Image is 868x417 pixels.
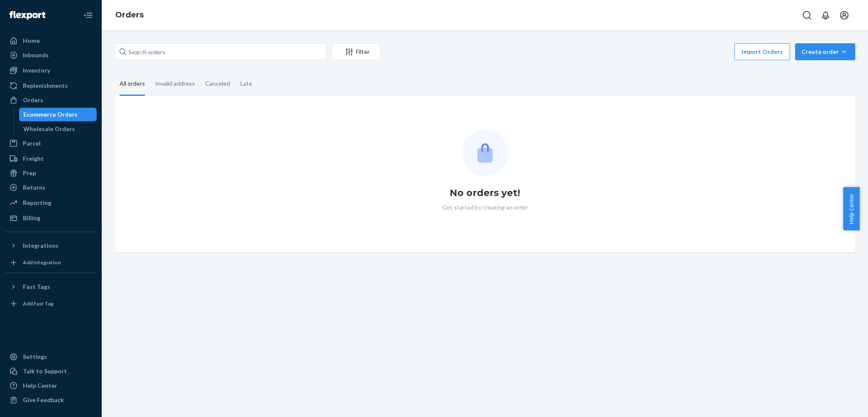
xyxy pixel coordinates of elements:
div: Canceled [205,73,230,95]
button: Give Feedback [5,393,97,407]
div: Give Feedback [23,396,64,404]
div: Inbounds [23,51,49,59]
div: Inventory [23,66,50,75]
div: Reporting [23,199,51,207]
a: Settings [5,350,97,364]
div: Integrations [23,241,58,250]
button: Import Orders [734,43,790,60]
a: Add Fast Tag [5,297,97,311]
div: Prep [23,169,36,177]
a: Talk to Support [5,364,97,378]
a: Replenishments [5,79,97,92]
div: Help Center [23,381,57,390]
ol: breadcrumbs [108,3,150,28]
a: Returns [5,181,97,194]
div: Returns [23,183,45,192]
button: Help Center [843,187,860,230]
a: Freight [5,152,97,165]
div: Replenishments [23,81,68,90]
input: Search orders [114,43,326,60]
a: Inbounds [5,48,97,62]
div: Freight [23,154,44,163]
a: Billing [5,211,97,225]
div: Wholesale Orders [23,125,75,133]
div: Ecommerce Orders [23,110,78,119]
div: Invalid address [155,73,195,95]
div: Late [240,73,252,95]
button: Fast Tags [5,280,97,294]
a: Ecommerce Orders [19,108,97,121]
button: Open Search Box [798,7,815,24]
div: Home [23,36,40,45]
button: Open account menu [836,7,853,24]
button: Filter [331,43,381,60]
h1: No orders yet! [450,186,520,200]
button: Close Navigation [80,7,97,24]
a: Add Integration [5,256,97,269]
a: Home [5,34,97,48]
a: Orders [5,93,97,107]
img: Flexport logo [9,11,45,20]
a: Parcel [5,137,97,150]
a: Inventory [5,64,97,77]
a: Reporting [5,196,97,210]
a: Help Center [5,379,97,392]
div: Parcel [23,139,41,148]
p: Get started by creating an order [442,203,528,212]
div: Fast Tags [23,283,50,291]
div: Talk to Support [23,367,67,375]
div: Billing [23,214,40,222]
div: Add Fast Tag [23,300,53,307]
a: Wholesale Orders [19,122,97,136]
a: Prep [5,166,97,180]
img: Empty list [462,130,508,176]
div: All orders [120,73,145,96]
div: Settings [23,353,47,361]
a: Orders [115,10,144,20]
button: Open notifications [817,7,834,24]
div: Add Integration [23,259,61,266]
div: Orders [23,96,43,104]
div: Filter [332,48,380,56]
button: Integrations [5,239,97,252]
div: Create order [801,48,849,56]
button: Create order [795,43,855,60]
